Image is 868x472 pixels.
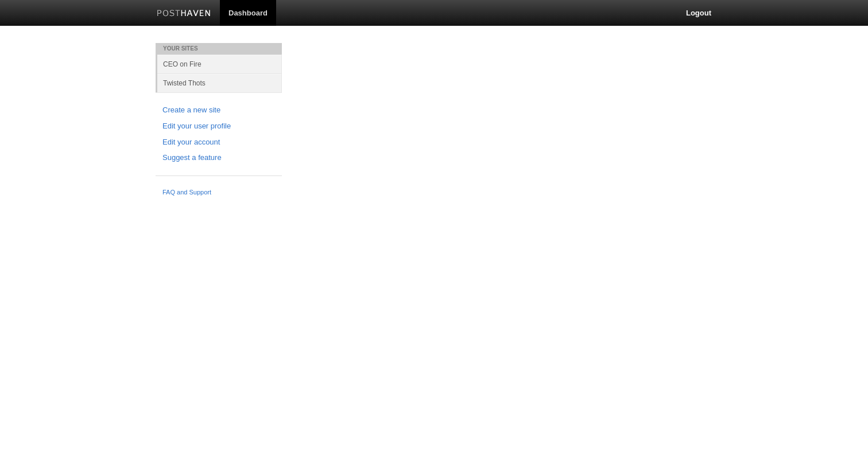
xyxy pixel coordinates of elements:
[162,188,275,198] a: FAQ and Support
[156,43,282,54] li: Your Sites
[162,120,275,132] a: Edit your user profile
[157,54,282,73] a: CEO on Fire
[157,73,282,92] a: Twisted Thots
[162,152,275,164] a: Suggest a feature
[162,136,275,149] a: Edit your account
[157,10,211,18] img: Posthaven-bar
[162,104,275,116] a: Create a new site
